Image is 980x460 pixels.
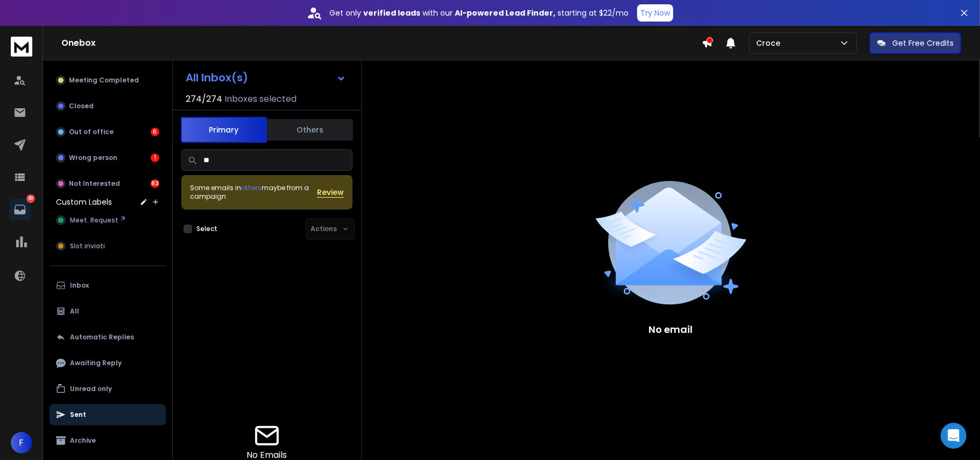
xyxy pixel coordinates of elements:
p: Awaiting Reply [70,359,122,367]
p: Sent [70,410,86,419]
button: Review [317,187,344,198]
h1: Onebox [61,37,702,50]
label: Select [196,225,217,233]
div: Open Intercom Messenger [941,423,967,449]
button: Inbox [50,275,166,296]
button: Out of office6 [50,121,166,143]
img: logo [11,37,32,57]
p: All [70,307,79,316]
div: 6 [151,128,159,136]
button: Not Interested83 [50,173,166,194]
span: Slot inviati [70,242,105,250]
p: Wrong person [69,154,117,162]
button: Awaiting Reply [50,352,166,374]
button: Automatic Replies [50,326,166,348]
button: F [11,432,32,454]
p: Get only with our starting at $22/mo [329,8,629,18]
h3: Custom Labels [56,197,112,207]
div: 1 [151,154,159,162]
button: Wrong person1 [50,147,166,169]
p: Unread only [70,385,112,393]
p: Inbox [70,281,89,290]
button: Meet. Request [50,210,166,231]
span: 274 / 274 [186,93,222,106]
a: 90 [9,199,31,220]
p: Archive [70,436,96,445]
p: 90 [26,194,35,203]
p: Closed [69,102,94,110]
h1: All Inbox(s) [186,72,248,83]
button: Sent [50,404,166,426]
p: No email [649,322,693,337]
p: Meeting Completed [69,76,139,85]
p: Not Interested [69,179,120,188]
button: Primary [181,117,267,143]
span: others [241,183,262,192]
div: 83 [151,179,159,188]
p: Get Free Credits [892,38,954,48]
button: All Inbox(s) [177,67,355,88]
span: Meet. Request [70,216,118,225]
button: Archive [50,430,166,451]
button: Meeting Completed [50,69,166,91]
button: All [50,301,166,322]
button: Closed [50,95,166,117]
button: Others [267,118,353,142]
p: Croce [756,38,785,48]
p: Automatic Replies [70,333,134,341]
p: Try Now [640,8,670,18]
button: Slot inviati [50,235,166,257]
div: Some emails in maybe from a campaign [190,184,317,201]
button: Get Free Credits [870,32,961,54]
button: Try Now [637,4,673,22]
p: Out of office [69,128,114,136]
strong: verified leads [363,8,420,18]
h3: Inboxes selected [224,93,297,106]
button: Unread only [50,378,166,400]
strong: AI-powered Lead Finder, [455,8,555,18]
